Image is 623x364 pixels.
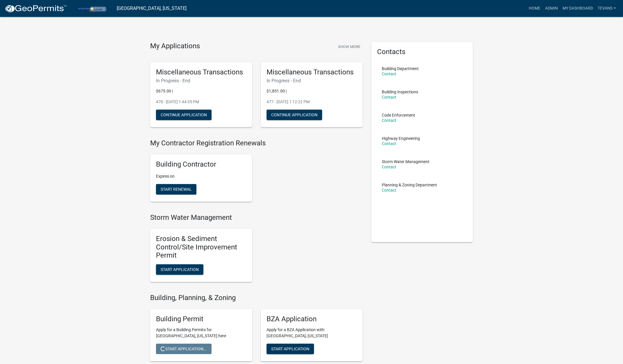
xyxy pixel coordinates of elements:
[156,78,246,83] h6: In Progress - End
[382,95,396,99] a: Contact
[150,294,363,302] h4: Building, Planning, & Zoning
[150,213,363,222] h4: Storm Water Management
[382,90,418,94] p: Building Inspections
[595,3,618,14] a: tevans
[161,346,207,351] span: Start Application...
[267,78,357,83] h6: In Progress - End
[117,3,187,13] a: [GEOGRAPHIC_DATA], [US_STATE]
[156,235,246,260] h5: Erosion & Sediment Control/Site Improvement Permit
[156,99,246,105] p: 478 - [DATE] 1:44:35 PM
[72,4,112,12] img: Porter County, Indiana
[382,72,396,76] a: Contact
[382,160,429,164] p: Storm Water Management
[150,139,363,206] wm-registration-list-section: My Contractor Registration Renewals
[267,110,322,120] button: Continue Application
[156,110,212,120] button: Continue Application
[543,3,560,14] a: Admin
[267,344,314,354] button: Start Application
[382,165,396,169] a: Contact
[150,139,363,147] h4: My Contractor Registration Renewals
[382,113,415,117] p: Code Enforcement
[271,346,309,351] span: Start Application
[377,48,467,56] h5: Contacts
[267,68,357,76] h5: Miscellaneous Transactions
[267,99,357,105] p: 477 - [DATE] 1:12:22 PM
[156,68,246,76] h5: Miscellaneous Transactions
[382,188,396,192] a: Contact
[156,315,246,323] h5: Building Permit
[156,160,246,169] h5: Building Contractor
[336,42,363,51] button: Show More
[161,267,199,272] span: Start Application
[156,344,212,354] button: Start Application...
[382,118,396,123] a: Contact
[156,327,246,339] p: Apply for a Building Permits for [GEOGRAPHIC_DATA], [US_STATE] here
[150,42,200,51] h4: My Applications
[267,88,357,94] p: $1,851.00 |
[526,3,543,14] a: Home
[161,187,192,192] span: Start Renewal
[560,3,595,14] a: My Dashboard
[156,88,246,94] p: $675.00 |
[156,264,203,275] button: Start Application
[267,327,357,339] p: Apply for a BZA Application with [GEOGRAPHIC_DATA], [US_STATE]
[382,141,396,146] a: Contact
[156,184,196,195] button: Start Renewal
[382,136,420,140] p: Highway Engineering
[156,173,246,179] p: Expires on
[267,315,357,323] h5: BZA Application
[382,183,437,187] p: Planning & Zoning Department
[382,67,419,71] p: Building Department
